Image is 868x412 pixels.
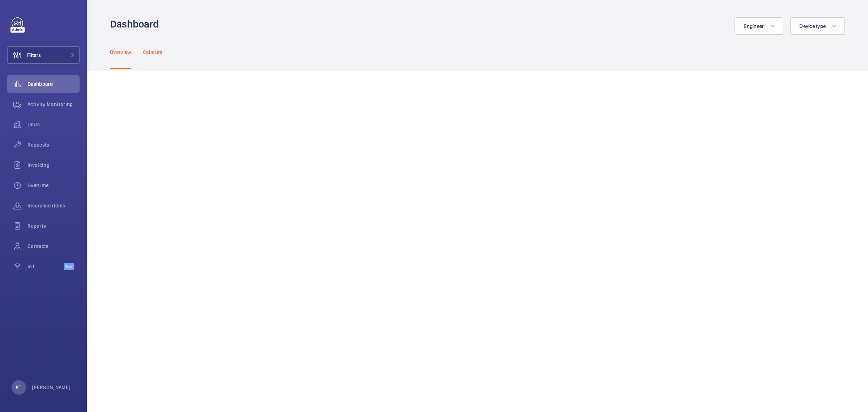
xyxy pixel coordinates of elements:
[32,384,71,391] p: [PERSON_NAME]
[27,51,41,59] span: Filters
[27,101,80,108] span: Activity Monitoring
[27,182,80,189] span: Overtime
[27,121,80,128] span: Units
[735,17,783,35] button: Engineer
[27,202,80,209] span: Insurance items
[799,23,826,29] span: Device type
[16,384,21,391] p: KT
[27,161,80,169] span: Invoicing
[790,17,845,35] button: Device type
[27,141,80,148] span: Requests
[27,222,80,230] span: Reports
[27,243,80,250] span: Contacts
[27,80,80,88] span: Dashboard
[64,263,74,270] span: Beta
[27,263,64,270] span: IoT
[7,46,80,64] button: Filters
[143,49,163,56] p: Callouts
[110,17,163,31] h1: Dashboard
[744,23,764,29] span: Engineer
[110,49,131,56] p: Overview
